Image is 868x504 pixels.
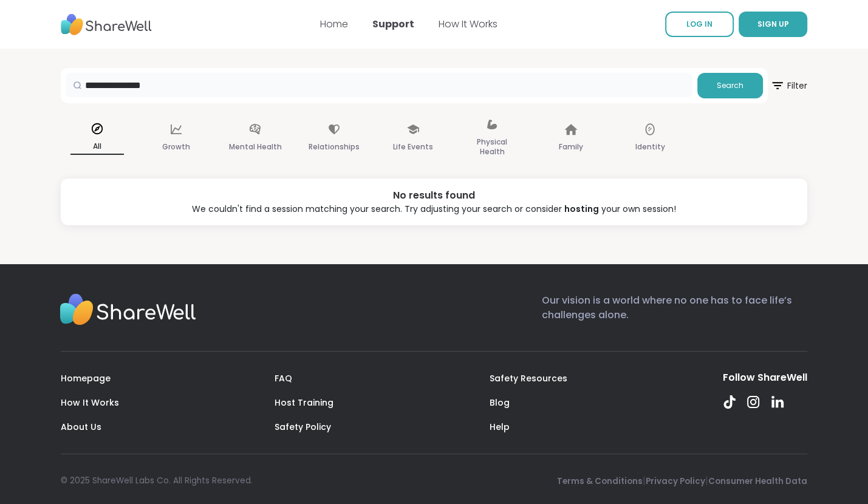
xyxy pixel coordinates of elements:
[465,135,519,159] p: Physical Health
[643,474,646,488] span: |
[635,140,665,154] p: Identity
[705,474,708,488] span: |
[490,397,510,409] a: Blog
[542,293,807,332] p: Our vision is a world where no one has to face life’s challenges alone.
[770,71,807,100] span: Filter
[320,17,348,31] a: Home
[229,140,282,154] p: Mental Health
[686,19,713,29] span: LOG IN
[61,8,152,41] img: ShareWell Nav Logo
[275,397,333,409] a: Host Training
[309,140,360,154] p: Relationships
[372,17,414,31] a: Support
[61,397,119,409] a: How It Works
[697,73,763,98] button: Search
[770,68,807,103] button: Filter
[717,80,743,91] span: Search
[393,140,433,154] p: Life Events
[70,188,798,203] div: No results found
[60,293,196,329] img: Sharewell
[61,421,101,433] a: About Us
[490,421,510,433] a: Help
[275,372,292,384] a: FAQ
[439,17,497,31] a: How It Works
[757,19,789,29] span: SIGN UP
[70,203,798,216] div: We couldn't find a session matching your search. Try adjusting your search or consider your own s...
[723,371,807,384] div: Follow ShareWell
[61,372,111,384] a: Homepage
[70,139,124,155] p: All
[559,140,583,154] p: Family
[557,475,643,487] a: Terms & Conditions
[564,203,599,215] a: hosting
[61,475,253,487] div: © 2025 ShareWell Labs Co. All Rights Reserved.
[646,475,705,487] a: Privacy Policy
[162,140,190,154] p: Growth
[708,475,807,487] a: Consumer Health Data
[490,372,567,384] a: Safety Resources
[275,421,331,433] a: Safety Policy
[739,12,807,37] button: SIGN UP
[665,12,734,37] a: LOG IN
